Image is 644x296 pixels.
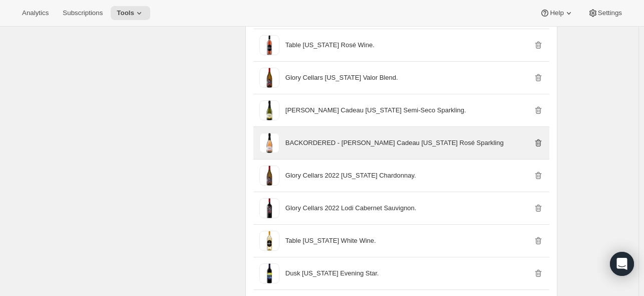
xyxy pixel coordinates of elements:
p: Table [US_STATE] Rosé Wine. [285,40,375,50]
button: Analytics [16,6,55,20]
p: Dusk [US_STATE] Evening Star. [285,268,379,278]
span: Subscriptions [63,9,103,17]
button: Tools [111,6,150,20]
p: Glory Cellars 2022 [US_STATE] Chardonnay. [285,171,416,181]
p: BACKORDERED - [PERSON_NAME] Cadeau [US_STATE] Rosé Sparkling [285,138,504,148]
button: Help [534,6,579,20]
p: Glory Cellars [US_STATE] Valor Blend. [285,73,398,83]
button: Subscriptions [57,6,109,20]
p: Table [US_STATE] White Wine. [285,236,376,246]
span: Tools [117,9,134,17]
span: Analytics [22,9,49,17]
div: Open Intercom Messenger [610,252,634,276]
button: Settings [582,6,628,20]
p: Glory Cellars 2022 Lodi Cabernet Sauvignon. [285,203,417,213]
p: [PERSON_NAME] Cadeau [US_STATE] Semi-Seco Sparkling. [285,105,466,115]
span: Settings [598,9,622,17]
span: Help [550,9,563,17]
